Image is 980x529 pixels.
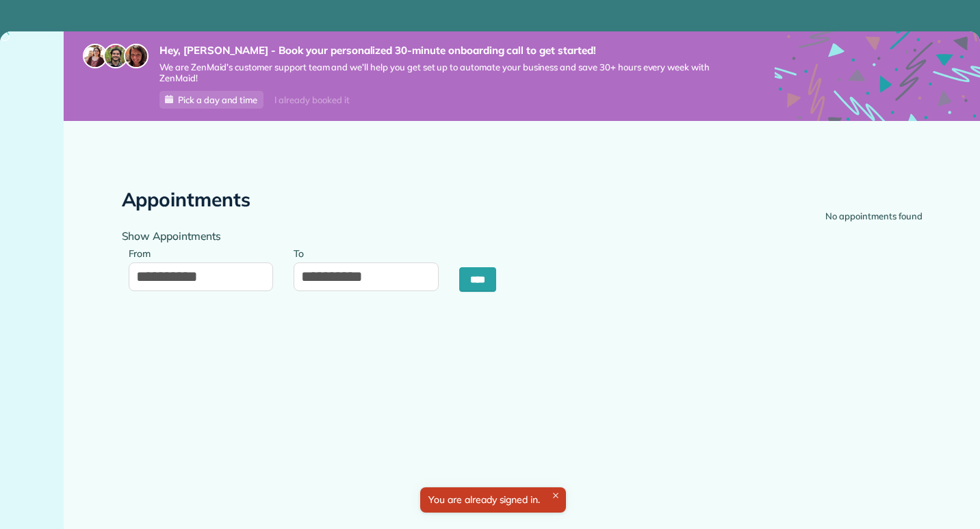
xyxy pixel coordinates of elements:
[122,189,251,211] h2: Appointments
[124,44,149,68] img: michelle-19f622bdf1676172e81f8f8fba1fb50e276960ebfe0243fe18214015130c80e4.jpg
[159,62,734,85] span: We are ZenMaid’s customer support team and we’ll help you get set up to automate your business an...
[178,94,257,105] span: Pick a day and time
[129,240,158,265] label: From
[159,44,734,57] strong: Hey, [PERSON_NAME] - Book your personalized 30-minute onboarding call to get started!
[103,44,128,68] img: jorge-587dff0eeaa6aab1f244e6dc62b8924c3b6ad411094392a53c71c6c4a576187d.jpg
[83,44,107,68] img: maria-72a9807cf96188c08ef61303f053569d2e2a8a1cde33d635c8a3ac13582a053d.jpg
[266,92,357,109] div: I already booked it
[122,230,512,242] h4: Show Appointments
[159,91,263,109] a: Pick a day and time
[420,487,566,513] div: You are already signed in.
[294,240,311,265] label: To
[825,210,922,223] div: No appointments found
